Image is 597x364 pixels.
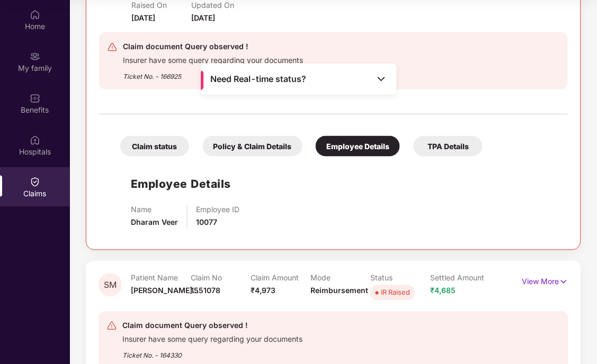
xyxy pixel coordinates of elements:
div: Claim status [120,136,189,157]
img: svg+xml;base64,PHN2ZyB3aWR0aD0iMjAiIGhlaWdodD0iMjAiIHZpZXdCb3g9IjAgMCAyMCAyMCIgZmlsbD0ibm9uZSIgeG... [30,51,40,62]
span: [DATE] [131,13,155,22]
p: Patient Name [131,274,191,283]
img: svg+xml;base64,PHN2ZyB4bWxucz0iaHR0cDovL3d3dy53My5vcmcvMjAwMC9zdmciIHdpZHRoPSIyNCIgaGVpZ2h0PSIyNC... [106,321,117,331]
img: Toggle Icon [376,74,387,84]
img: svg+xml;base64,PHN2ZyBpZD0iSG9zcGl0YWxzIiB4bWxucz0iaHR0cDovL3d3dy53My5vcmcvMjAwMC9zdmciIHdpZHRoPS... [30,135,40,145]
span: Reimbursement [310,286,368,295]
span: SM [104,281,117,290]
p: Raised On [131,1,191,10]
h1: Employee Details [131,175,231,193]
div: Insurer have some query regarding your documents [122,332,302,344]
span: Dharam Veer [131,218,178,227]
p: Status [370,274,430,283]
span: ₹4,973 [251,286,275,295]
p: Claim No [191,274,251,283]
p: Claim Amount [251,274,310,283]
div: TPA Details [414,136,483,157]
img: svg+xml;base64,PHN2ZyBpZD0iQ2xhaW0iIHhtbG5zPSJodHRwOi8vd3d3LnczLm9yZy8yMDAwL3N2ZyIgd2lkdGg9IjIwIi... [30,177,40,187]
span: [PERSON_NAME]... [131,286,199,295]
div: Ticket No. - 166925 [123,65,303,81]
img: svg+xml;base64,PHN2ZyB4bWxucz0iaHR0cDovL3d3dy53My5vcmcvMjAwMC9zdmciIHdpZHRoPSIxNyIgaGVpZ2h0PSIxNy... [559,276,568,288]
p: Name [131,205,178,214]
span: 10077 [196,218,217,227]
span: ₹4,685 [430,286,456,295]
p: Mode [310,274,370,283]
p: View More [522,274,568,288]
div: Claim document Query observed ! [123,40,303,53]
span: [DATE] [191,13,215,22]
p: Updated On [191,1,251,10]
img: svg+xml;base64,PHN2ZyB4bWxucz0iaHR0cDovL3d3dy53My5vcmcvMjAwMC9zdmciIHdpZHRoPSIyNCIgaGVpZ2h0PSIyNC... [107,42,118,52]
p: Settled Amount [430,274,490,283]
div: Ticket No. - 164330 [122,344,302,361]
div: IR Raised [381,287,410,298]
div: Employee Details [316,136,400,157]
span: 1551078 [191,286,221,295]
div: Claim document Query observed ! [122,320,302,332]
img: svg+xml;base64,PHN2ZyBpZD0iQmVuZWZpdHMiIHhtbG5zPSJodHRwOi8vd3d3LnczLm9yZy8yMDAwL3N2ZyIgd2lkdGg9Ij... [30,93,40,104]
div: Insurer have some query regarding your documents [123,53,303,65]
div: Policy & Claim Details [203,136,302,157]
p: Employee ID [196,205,239,214]
span: Need Real-time status? [210,74,306,85]
img: svg+xml;base64,PHN2ZyBpZD0iSG9tZSIgeG1sbnM9Imh0dHA6Ly93d3cudzMub3JnLzIwMDAvc3ZnIiB3aWR0aD0iMjAiIG... [30,10,40,20]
